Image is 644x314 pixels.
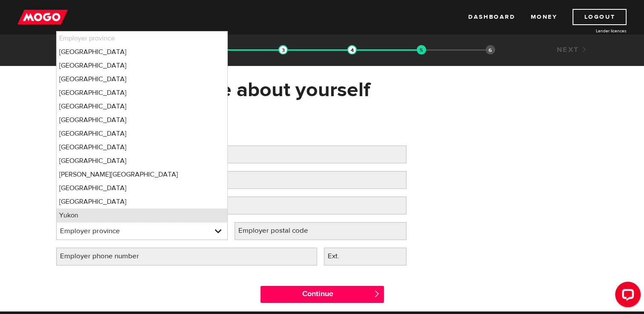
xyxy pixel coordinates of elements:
input: Continue [260,286,384,303]
img: transparent-188c492fd9eaac0f573672f40bb141c2.gif [278,45,288,54]
label: Employer postal code [235,222,326,240]
label: Employer phone number [56,248,157,265]
li: [GEOGRAPHIC_DATA] [57,127,228,140]
span:  [373,290,381,297]
label: Ext. [324,248,357,265]
li: [GEOGRAPHIC_DATA] [57,154,228,168]
a: Logout [572,9,627,25]
li: [GEOGRAPHIC_DATA] [57,140,228,154]
a: Next [556,45,588,54]
li: [GEOGRAPHIC_DATA] [57,86,228,100]
p: Please tell us about your employment at JD SPORTS [56,127,406,137]
a: Dashboard [468,9,515,25]
li: [GEOGRAPHIC_DATA] [57,100,228,113]
li: [GEOGRAPHIC_DATA] [57,195,228,208]
li: Yukon [57,208,228,222]
a: Money [530,9,557,25]
li: [GEOGRAPHIC_DATA] [57,59,228,72]
a: Lender licences [563,28,627,34]
li: [GEOGRAPHIC_DATA] [57,72,228,86]
li: [GEOGRAPHIC_DATA] [57,45,228,59]
h1: Please tell us more about yourself [56,79,588,101]
iframe: LiveChat chat widget [608,278,644,314]
img: transparent-188c492fd9eaac0f573672f40bb141c2.gif [417,45,426,54]
img: transparent-188c492fd9eaac0f573672f40bb141c2.gif [347,45,357,54]
img: mogo_logo-11ee424be714fa7cbb0f0f49df9e16ec.png [17,9,68,25]
li: [GEOGRAPHIC_DATA] [57,113,228,127]
li: Employer province [57,31,228,45]
li: [GEOGRAPHIC_DATA] [57,181,228,195]
li: [PERSON_NAME][GEOGRAPHIC_DATA] [57,168,228,181]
